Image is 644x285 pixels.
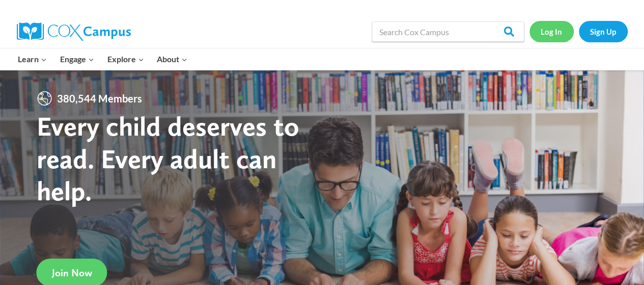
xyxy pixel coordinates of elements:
[529,21,628,42] nav: Secondary Navigation
[37,110,299,207] strong: Every child deserves to read. Every adult can help.
[579,21,628,42] a: Sign Up
[372,21,524,42] input: Search Cox Campus
[52,267,92,279] span: Join Now
[12,48,194,70] nav: Primary Navigation
[529,21,574,42] a: Log In
[53,90,146,107] span: 380,544 Members
[101,48,151,70] button: Child menu of Explore
[150,48,194,70] button: Child menu of About
[53,48,101,70] button: Child menu of Engage
[12,48,54,70] button: Child menu of Learn
[17,22,131,41] img: Cox Campus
